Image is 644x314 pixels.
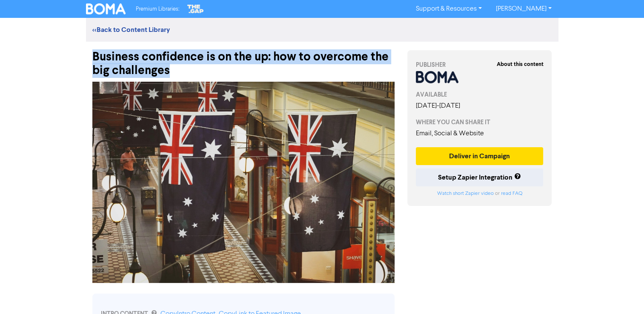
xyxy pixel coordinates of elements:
[416,60,544,69] div: PUBLISHER
[416,147,544,165] button: Deliver in Campaign
[416,118,544,127] div: WHERE YOU CAN SHARE IT
[92,26,170,34] a: <<Back to Content Library
[496,61,543,68] strong: About this content
[92,42,395,77] div: Business confidence is on the up: how to overcome the big challenges
[416,101,544,111] div: [DATE] - [DATE]
[409,2,489,16] a: Support & Resources
[501,191,522,196] a: read FAQ
[416,168,544,186] button: Setup Zapier Integration
[136,6,179,12] span: Premium Libraries:
[601,273,644,314] iframe: Chat Widget
[489,2,558,16] a: [PERSON_NAME]
[186,3,205,14] img: The Gap
[416,90,544,99] div: AVAILABLE
[416,128,544,139] div: Email, Social & Website
[86,3,126,14] img: BOMA Logo
[437,191,493,196] a: Watch short Zapier video
[416,190,544,197] div: or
